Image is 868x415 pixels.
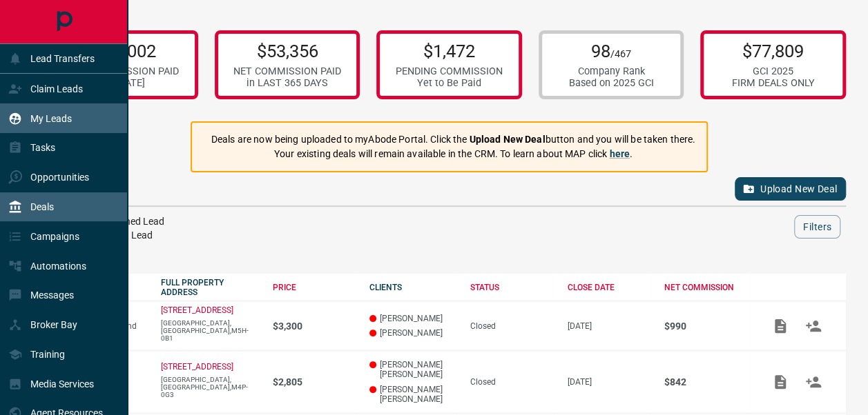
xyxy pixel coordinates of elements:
[569,41,654,61] p: 98
[797,321,830,330] span: Match Clients
[735,177,846,201] button: Upload New Deal
[369,283,457,292] div: CLIENTS
[470,321,554,331] div: Closed
[732,41,815,61] p: $77,809
[609,148,630,159] a: here
[211,132,695,147] p: Deals are now being uploaded to myAbode Portal. Click the button and you will be taken there.
[470,377,554,387] div: Closed
[161,376,259,398] p: [GEOGRAPHIC_DATA],[GEOGRAPHIC_DATA],M4P-0G3
[794,215,840,239] button: Filters
[797,376,830,386] span: Match Clients
[369,314,457,323] p: [PERSON_NAME]
[233,41,341,61] p: $53,356
[569,65,654,77] div: Company Rank
[161,319,259,342] p: [GEOGRAPHIC_DATA],[GEOGRAPHIC_DATA],M5H-0B1
[161,362,233,372] a: [STREET_ADDRESS]
[396,77,503,89] div: Yet to Be Paid
[396,65,503,77] div: PENDING COMMISSION
[732,77,815,89] div: FIRM DEALS ONLY
[273,376,355,387] p: $2,805
[369,328,457,338] p: [PERSON_NAME]
[470,134,546,145] strong: Upload New Deal
[233,77,341,89] div: in LAST 365 DAYS
[161,278,259,297] div: FULL PROPERTY ADDRESS
[764,321,797,330] span: Add / View Documents
[273,321,355,332] p: $3,300
[211,147,695,161] p: Your existing deals will remain available in the CRM. To learn about MAP click .
[764,376,797,386] span: Add / View Documents
[273,283,355,292] div: PRICE
[470,283,554,292] div: STATUS
[610,48,631,60] span: /467
[568,283,650,292] div: CLOSE DATE
[233,65,341,77] div: NET COMMISSION PAID
[396,41,503,61] p: $1,472
[568,377,650,387] p: [DATE]
[664,376,750,387] p: $842
[369,360,457,379] p: [PERSON_NAME] [PERSON_NAME]
[369,385,457,404] p: [PERSON_NAME] [PERSON_NAME]
[664,283,750,292] div: NET COMMISSION
[568,321,650,331] p: [DATE]
[664,321,750,332] p: $990
[161,305,233,315] a: [STREET_ADDRESS]
[732,65,815,77] div: GCI 2025
[569,77,654,89] div: Based on 2025 GCI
